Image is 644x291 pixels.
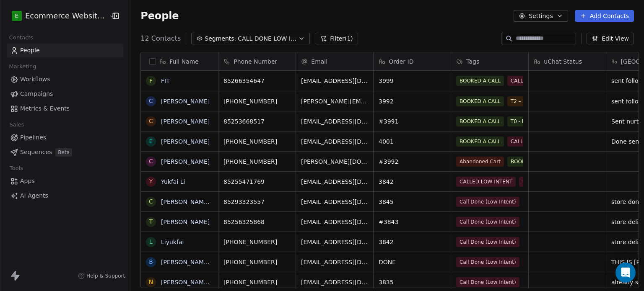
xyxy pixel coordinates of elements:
[301,117,368,126] span: [EMAIL_ADDRESS][DOMAIN_NAME]
[223,157,291,166] span: [PHONE_NUMBER]
[379,238,446,246] span: 3842
[379,198,446,206] span: 3845
[86,273,125,279] span: Help & Support
[456,237,519,247] span: Call Done (Low Intent)
[161,279,250,286] a: [PERSON_NAME] Sum Sum Ng
[301,218,368,226] span: [EMAIL_ADDRESS][DOMAIN_NAME]
[20,46,40,55] span: People
[20,191,48,200] span: AI Agents
[523,197,582,207] span: Low Intent (by price)
[169,57,199,66] span: Full Name
[529,52,606,70] div: uChat Status
[507,136,567,147] span: CALLED LOW INTENT
[223,77,291,85] span: 85266354647
[456,136,504,147] span: BOOKED A CALL
[140,10,179,22] span: People
[149,217,153,226] div: T
[223,238,291,246] span: [PHONE_NUMBER]
[161,118,210,125] a: [PERSON_NAME]
[7,44,123,57] a: People
[7,131,123,144] a: Pipelines
[6,118,28,131] span: Sales
[301,77,368,85] span: [EMAIL_ADDRESS][DOMAIN_NAME]
[218,52,296,70] div: Phone Number
[141,71,218,288] div: grid
[315,33,358,44] button: Filter(1)
[149,157,153,166] div: C
[7,145,123,159] a: SequencesBeta
[140,33,181,44] span: 12 Contacts
[301,137,368,146] span: [EMAIL_ADDRESS][DOMAIN_NAME]
[161,259,260,265] a: [PERSON_NAME] [PERSON_NAME]
[234,57,277,66] span: Phone Number
[20,133,46,142] span: Pipelines
[141,52,218,70] div: Full Name
[379,178,446,186] span: 3842
[149,197,153,206] div: C
[296,52,373,70] div: Email
[5,31,37,44] span: Contacts
[20,177,35,185] span: Apps
[523,217,585,227] span: Call Done (Warm/Hot)
[223,97,291,106] span: [PHONE_NUMBER]
[161,138,210,145] a: [PERSON_NAME]
[301,258,368,266] span: [EMAIL_ADDRESS][DOMAIN_NAME]
[379,77,446,85] span: 3999
[379,97,446,106] span: 3992
[25,10,107,21] span: Ecommerce Website Builder
[456,157,504,167] span: Abandoned Cart
[149,278,153,286] div: N
[379,218,446,226] span: #3843
[523,237,582,247] span: Low Intent (by price)
[301,198,368,206] span: [EMAIL_ADDRESS][DOMAIN_NAME]
[161,198,260,205] a: [PERSON_NAME] [PERSON_NAME]
[223,258,291,266] span: [PHONE_NUMBER]
[223,278,291,286] span: [PHONE_NUMBER]
[456,96,504,106] span: BOOKED A CALL
[161,219,210,225] a: [PERSON_NAME]
[587,33,634,44] button: Edit View
[466,57,479,66] span: Tags
[6,162,26,175] span: Tools
[20,148,52,157] span: Sequences
[55,148,72,157] span: Beta
[523,277,582,287] span: Low Intent (by price)
[456,116,504,126] span: BOOKED A CALL
[451,52,528,70] div: Tags
[161,178,185,185] a: Yukfai Li
[223,178,291,186] span: 85255471769
[615,263,636,283] div: Open Intercom Messenger
[223,137,291,146] span: [PHONE_NUMBER]
[149,258,153,266] div: B
[161,158,210,165] a: [PERSON_NAME]
[7,189,123,203] a: AI Agents
[161,77,170,84] a: FIT
[161,239,184,245] a: Liyukfai
[161,98,210,105] a: [PERSON_NAME]
[223,198,291,206] span: 85293323557
[149,237,153,246] div: L
[575,10,634,22] button: Add Contacts
[78,273,125,279] a: Help & Support
[7,102,123,116] a: Metrics & Events
[456,257,519,267] span: Call Done (Low Intent)
[389,57,413,66] span: Order ID
[238,34,296,43] span: CALL DONE LOW INTENT
[523,257,582,267] span: CALLED LOW INTENT
[374,52,451,70] div: Order ID
[10,9,103,23] button: EEcommerce Website Builder
[379,137,446,146] span: 4001
[7,174,123,188] a: Apps
[15,12,19,20] span: E
[301,238,368,246] span: [EMAIL_ADDRESS][DOMAIN_NAME]
[379,117,446,126] span: #3991
[301,97,368,106] span: [PERSON_NAME][EMAIL_ADDRESS][PERSON_NAME][DOMAIN_NAME]
[20,90,53,98] span: Campaigns
[507,96,566,106] span: T2 – Paid $200–$999
[311,57,327,66] span: Email
[456,76,504,86] span: BOOKED A CALL
[507,116,561,126] span: T0 - Discovery Call
[456,177,516,187] span: CALLED LOW INTENT
[149,177,153,186] div: Y
[20,104,70,113] span: Metrics & Events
